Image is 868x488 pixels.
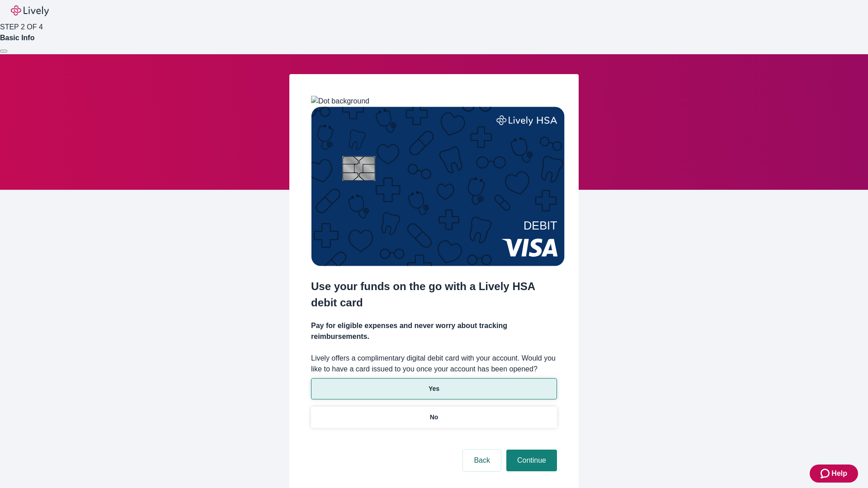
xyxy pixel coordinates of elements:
[463,450,501,471] button: Back
[821,468,831,479] svg: Zendesk support icon
[506,450,557,471] button: Continue
[311,96,369,107] img: Dot background
[311,107,565,266] img: Debit card
[311,320,557,342] h4: Pay for eligible expenses and never worry about tracking reimbursements.
[831,468,847,479] span: Help
[810,465,858,483] button: Zendesk support iconHelp
[311,353,557,375] label: Lively offers a complimentary digital debit card with your account. Would you like to have a card...
[311,278,557,311] h2: Use your funds on the go with a Lively HSA debit card
[430,413,439,422] p: No
[311,407,557,428] button: No
[11,5,49,16] img: Lively
[429,384,439,394] p: Yes
[311,378,557,399] button: Yes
